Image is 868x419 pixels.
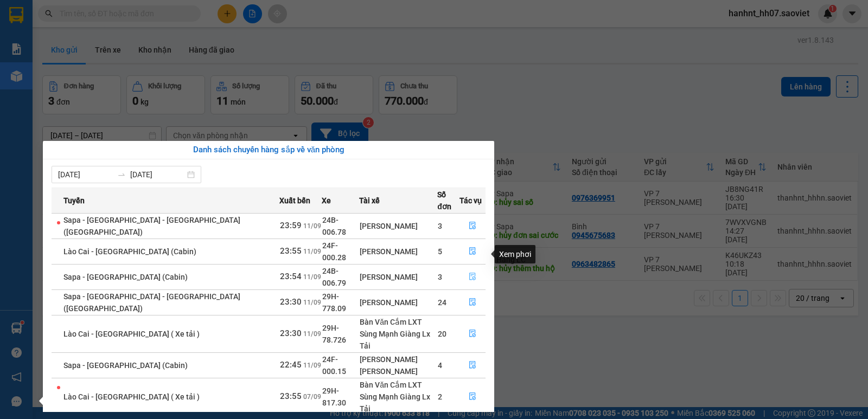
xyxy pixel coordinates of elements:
[58,169,113,181] input: Từ ngày
[63,330,200,338] span: Lào Cai - [GEOGRAPHIC_DATA] ( Xe tải )
[322,195,331,207] span: Xe
[303,273,321,281] span: 11/09
[360,296,437,308] div: [PERSON_NAME]
[460,268,485,286] button: file-done
[280,360,302,370] span: 22:45
[117,170,126,179] span: swap-right
[438,222,442,230] span: 3
[360,391,437,415] div: Sùng Mạnh Giàng Lx Tải
[469,361,476,370] span: file-done
[359,195,380,207] span: Tài xế
[469,392,476,401] span: file-done
[322,292,346,313] span: 29H-778.09
[459,195,482,207] span: Tác vụ
[460,217,485,235] button: file-done
[438,392,442,401] span: 2
[460,357,485,374] button: file-done
[63,361,188,370] span: Sapa - [GEOGRAPHIC_DATA] (Cabin)
[322,355,346,376] span: 24F-000.15
[469,298,476,307] span: file-done
[322,216,346,236] span: 24B-006.78
[360,271,437,283] div: [PERSON_NAME]
[63,273,188,281] span: Sapa - [GEOGRAPHIC_DATA] (Cabin)
[460,325,485,343] button: file-done
[63,216,240,236] span: Sapa - [GEOGRAPHIC_DATA] - [GEOGRAPHIC_DATA] ([GEOGRAPHIC_DATA])
[280,246,302,256] span: 23:55
[360,220,437,232] div: [PERSON_NAME]
[460,294,485,311] button: file-done
[303,299,321,306] span: 11/09
[63,247,196,256] span: Lào Cai - [GEOGRAPHIC_DATA] (Cabin)
[438,247,442,256] span: 5
[130,169,185,181] input: Đến ngày
[438,298,446,307] span: 24
[360,316,437,328] div: Bàn Văn Cắm LXT
[469,330,476,338] span: file-done
[280,221,302,230] span: 23:59
[303,330,321,338] span: 11/09
[280,297,302,307] span: 23:30
[322,386,346,407] span: 29H-817.30
[360,353,437,365] div: [PERSON_NAME]
[63,195,85,207] span: Tuyến
[322,267,346,287] span: 24B-006.79
[280,272,302,281] span: 23:54
[279,195,310,207] span: Xuất bến
[469,247,476,256] span: file-done
[303,222,321,230] span: 11/09
[303,248,321,255] span: 11/09
[360,328,437,352] div: Sùng Mạnh Giàng Lx Tải
[360,246,437,257] div: [PERSON_NAME]
[280,391,302,401] span: 23:55
[63,292,240,313] span: Sapa - [GEOGRAPHIC_DATA] - [GEOGRAPHIC_DATA] ([GEOGRAPHIC_DATA])
[460,243,485,260] button: file-done
[322,241,346,262] span: 24F-000.28
[469,222,476,230] span: file-done
[117,170,126,179] span: to
[438,361,442,370] span: 4
[303,393,321,401] span: 07/09
[280,328,302,338] span: 23:30
[438,273,442,281] span: 3
[437,189,459,212] span: Số đơn
[495,245,535,263] div: Xem phơi
[360,365,437,377] div: [PERSON_NAME]
[360,379,437,391] div: Bàn Văn Cắm LXT
[52,144,486,157] div: Danh sách chuyến hàng sắp về văn phòng
[460,388,485,405] button: file-done
[322,324,346,344] span: 29H-78.726
[303,362,321,369] span: 11/09
[438,330,446,338] span: 20
[469,273,476,281] span: file-done
[63,392,200,401] span: Lào Cai - [GEOGRAPHIC_DATA] ( Xe tải )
